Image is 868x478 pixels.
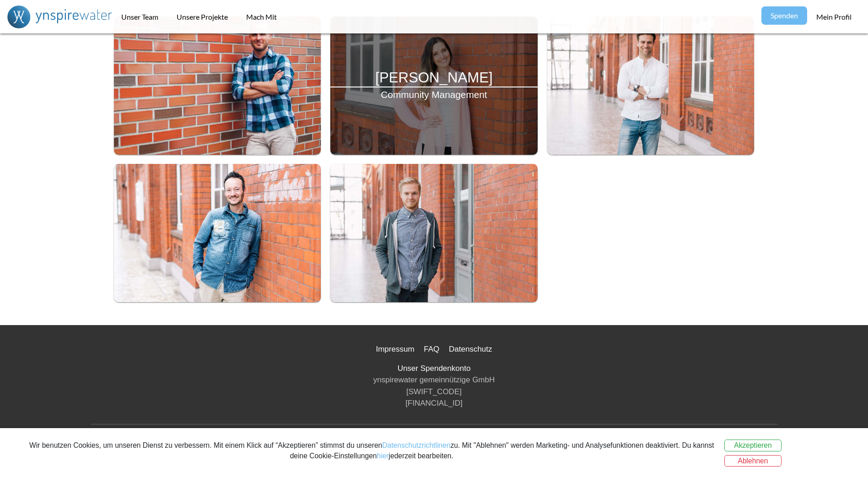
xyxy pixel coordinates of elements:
a: Datenschutzrichtlinen [382,441,450,449]
div: Unser Spendenkonto [91,363,777,375]
p: Community Management [330,87,538,102]
a: Datenschutz [445,341,496,357]
div: [SWIFT_CODE] [91,386,777,398]
a: FAQ [420,341,443,357]
div: [FINANCIAL_ID] [91,397,777,409]
a: hier [377,452,389,460]
button: Akzeptieren [724,440,782,451]
a: Impressum [372,341,418,357]
div: ynspirewater gemeinnützige GmbH [91,374,777,386]
div: Wir benutzen Cookies, um unseren Dienst zu verbessern. Mit einem Klick auf “Akzeptieren” stimmst ... [28,440,715,462]
a: Spenden [761,6,807,25]
h4: [PERSON_NAME] [330,69,538,86]
button: Ablehnen [724,455,782,467]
